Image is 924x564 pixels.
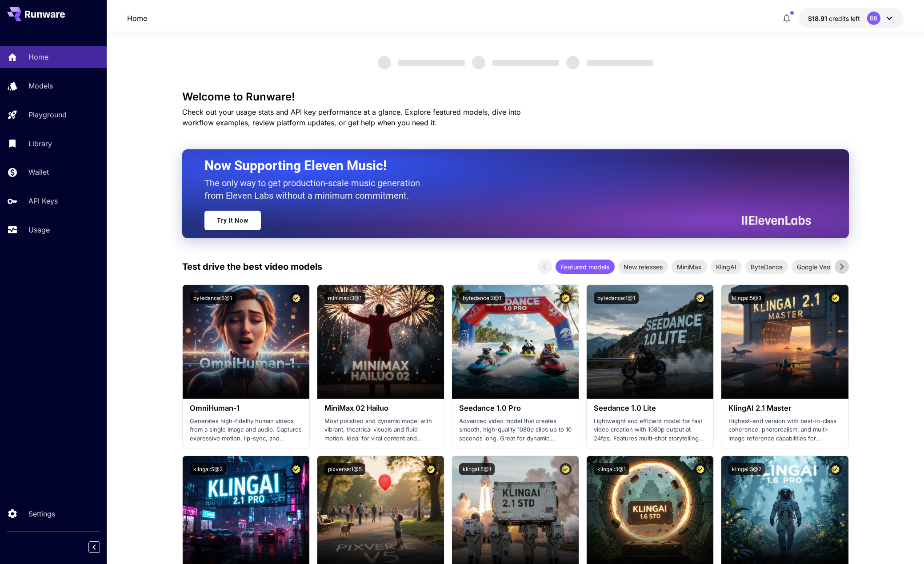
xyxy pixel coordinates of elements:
span: KlingAI [711,262,742,272]
span: ByteDance [745,262,788,272]
p: Generates high-fidelity human videos from a single image and audio. Captures expressive motion, l... [190,417,302,443]
span: $18.91 [808,15,829,22]
p: Playground [28,109,67,120]
h2: Now Supporting Eleven Music! [204,157,804,174]
div: ByteDance [745,260,788,274]
p: API Keys [28,196,58,206]
img: alt [183,285,309,399]
p: Test drive the best video models [182,260,322,273]
h3: KlingAI 2.1 Master [728,404,841,412]
p: Lightweight and efficient model for fast video creation with 1080p output at 24fps. Features mult... [594,417,706,443]
img: alt [317,285,444,399]
button: Certified Model – Vetted for best performance and includes a commercial license. [694,292,706,304]
div: MiniMax [672,260,707,274]
button: Certified Model – Vetted for best performance and includes a commercial license. [829,292,841,304]
p: Highest-end version with best-in-class coherence, photorealism, and multi-image reference capabil... [728,417,841,443]
button: klingai:5@3 [728,292,765,304]
div: KlingAI [711,260,742,274]
p: Settings [28,508,55,519]
button: Certified Model – Vetted for best performance and includes a commercial license. [694,463,706,475]
div: $18.91295 [808,14,860,23]
p: Wallet [28,167,49,177]
a: Try It Now [204,211,261,230]
div: Google Veo [792,260,836,274]
button: Certified Model – Vetted for best performance and includes a commercial license. [560,463,572,475]
h3: MiniMax 02 Hailuo [324,404,437,412]
button: klingai:3@1 [594,463,629,475]
button: Certified Model – Vetted for best performance and includes a commercial license. [425,463,437,475]
button: klingai:5@1 [459,463,495,475]
button: Certified Model – Vetted for best performance and includes a commercial license. [560,292,572,304]
div: Collapse sidebar [95,539,107,555]
button: Certified Model – Vetted for best performance and includes a commercial license. [290,463,302,475]
span: Featured models [556,262,615,272]
h3: Welcome to Runware! [182,91,849,103]
div: New releases [618,260,668,274]
h3: Seedance 1.0 Pro [459,404,572,412]
button: Certified Model – Vetted for best performance and includes a commercial license. [425,292,437,304]
a: Home [127,13,147,24]
h3: OmniHuman‑1 [190,404,302,412]
button: Certified Model – Vetted for best performance and includes a commercial license. [829,463,841,475]
p: Advanced video model that creates smooth, high-quality 1080p clips up to 10 seconds long. Great f... [459,417,572,443]
span: New releases [618,262,668,272]
p: Home [28,52,48,62]
button: bytedance:5@1 [190,292,236,304]
p: Models [28,80,53,91]
button: Certified Model – Vetted for best performance and includes a commercial license. [290,292,302,304]
h3: Seedance 1.0 Lite [594,404,706,412]
button: $18.91295BB [799,8,904,28]
div: BB [867,12,880,25]
img: alt [721,285,848,399]
img: alt [452,285,579,399]
span: Google Veo [792,262,836,272]
button: pixverse:1@5 [324,463,365,475]
button: klingai:3@2 [728,463,765,475]
button: bytedance:1@1 [594,292,639,304]
p: The only way to get production-scale music generation from Eleven Labs without a minimum commitment. [204,177,427,202]
button: klingai:5@2 [190,463,226,475]
nav: breadcrumb [127,13,147,24]
button: Collapse sidebar [88,541,100,553]
span: credits left [829,15,860,22]
p: Usage [28,224,50,235]
p: Library [28,138,52,149]
div: Featured models [556,260,615,274]
button: minimax:3@1 [324,292,365,304]
p: Most polished and dynamic model with vibrant, theatrical visuals and fluid motion. Ideal for vira... [324,417,437,443]
span: MiniMax [672,262,707,272]
span: Check out your usage stats and API key performance at a glance. Explore featured models, dive int... [182,108,521,127]
button: bytedance:2@1 [459,292,505,304]
img: alt [587,285,713,399]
